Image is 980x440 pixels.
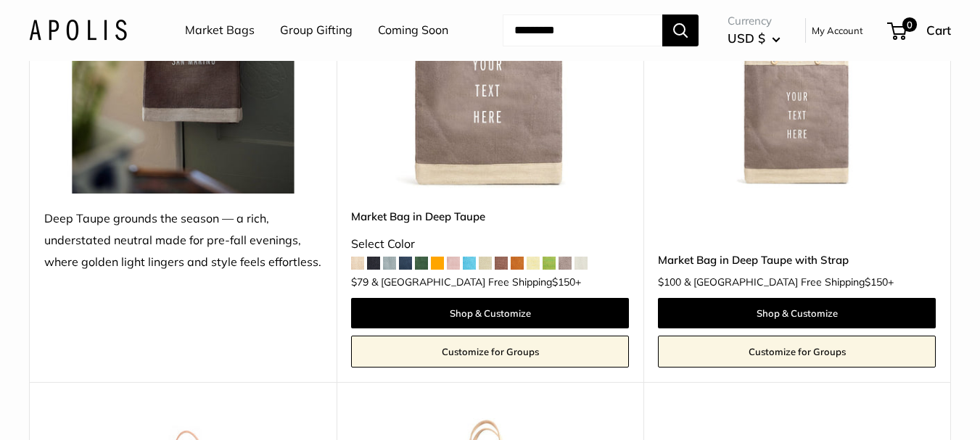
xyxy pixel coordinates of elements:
[351,336,629,368] a: Customize for Groups
[728,27,781,50] button: USD $
[29,20,127,41] img: Apolis
[185,20,255,41] a: Market Bags
[658,336,936,368] a: Customize for Groups
[658,275,681,289] span: $100
[44,208,322,273] div: Deep Taupe grounds the season — a rich, understated neutral made for pre-fall evenings, where gol...
[889,19,951,42] a: 0 Cart
[684,277,894,287] span: & [GEOGRAPHIC_DATA] Free Shipping +
[658,298,936,328] a: Shop & Customize
[280,20,353,41] a: Group Gifting
[351,275,368,289] span: $79
[728,30,765,46] span: USD $
[351,233,629,255] div: Select Color
[552,275,575,289] span: $150
[662,14,699,46] button: Search
[378,20,448,41] a: Coming Soon
[902,17,917,32] span: 0
[728,11,781,31] span: Currency
[926,22,951,38] span: Cart
[351,298,629,328] a: Shop & Customize
[865,275,888,289] span: $150
[351,208,629,225] a: Market Bag in Deep Taupe
[812,22,863,39] a: My Account
[371,277,581,287] span: & [GEOGRAPHIC_DATA] Free Shipping +
[503,14,662,46] input: Search...
[658,252,936,268] a: Market Bag in Deep Taupe with Strap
